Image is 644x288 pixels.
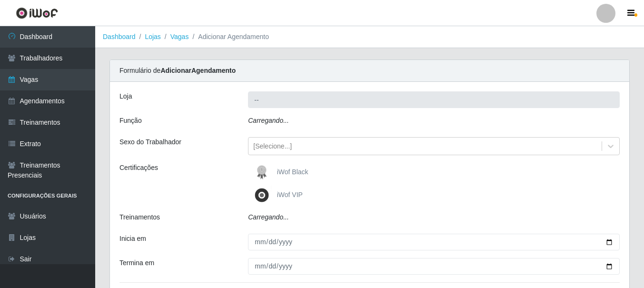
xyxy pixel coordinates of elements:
[119,91,132,101] label: Loja
[248,213,289,221] i: Carregando...
[16,7,58,19] img: CoreUI Logo
[248,258,620,275] input: 00/00/0000
[248,234,620,250] input: 00/00/0000
[119,137,181,147] label: Sexo do Trabalhador
[95,26,644,48] nav: breadcrumb
[119,258,154,268] label: Termina em
[119,234,146,244] label: Inicia em
[145,33,160,40] a: Lojas
[188,32,269,42] li: Adicionar Agendamento
[277,168,308,176] span: iWof Black
[119,116,142,126] label: Função
[119,212,160,222] label: Treinamentos
[170,33,189,40] a: Vagas
[253,141,292,151] div: [Selecione...]
[110,60,629,82] div: Formulário de
[160,67,236,74] strong: Adicionar Agendamento
[119,163,158,173] label: Certificações
[277,191,303,199] span: iWof VIP
[248,117,289,124] i: Carregando...
[252,186,275,205] img: iWof VIP
[252,163,275,182] img: iWof Black
[103,33,136,40] a: Dashboard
